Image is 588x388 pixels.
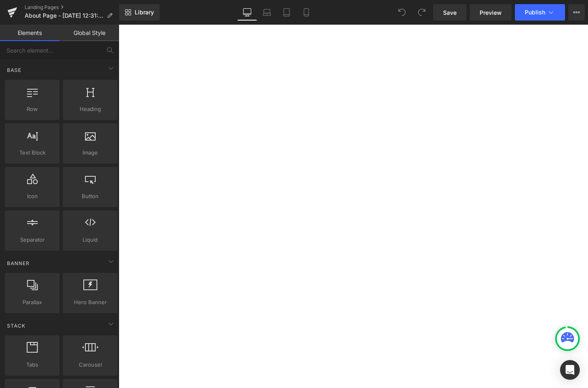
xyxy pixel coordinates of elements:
[7,360,57,369] span: Tabs
[65,148,115,157] span: Image
[525,9,545,16] span: Publish
[25,4,119,11] a: Landing Pages
[7,105,57,113] span: Row
[135,9,154,16] span: Library
[394,4,410,21] button: Undo
[7,298,57,307] span: Parallax
[6,322,26,330] span: Stack
[65,298,115,307] span: Hero Banner
[296,4,316,21] a: Mobile
[6,66,22,74] span: Base
[257,4,277,21] a: Laptop
[25,12,103,19] span: About Page - [DATE] 12:31:37
[480,8,502,17] span: Preview
[65,192,115,201] span: Button
[7,236,57,244] span: Separator
[560,360,580,380] div: Open Intercom Messenger
[65,360,115,369] span: Carousel
[470,4,512,21] a: Preview
[568,4,585,21] button: More
[6,259,30,267] span: Banner
[443,8,457,17] span: Save
[413,4,430,21] button: Redo
[7,148,57,157] span: Text Block
[65,236,115,244] span: Liquid
[60,25,119,41] a: Global Style
[277,4,296,21] a: Tablet
[237,4,257,21] a: Desktop
[7,192,57,201] span: Icon
[515,4,565,21] button: Publish
[65,105,115,113] span: Heading
[119,4,160,21] a: New Library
